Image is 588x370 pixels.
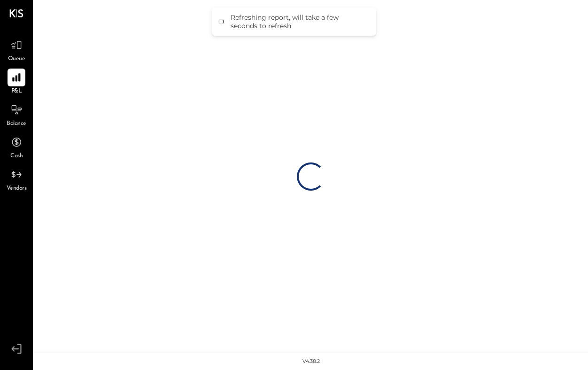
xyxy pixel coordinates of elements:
div: v 4.38.2 [302,358,320,365]
span: P&L [11,87,22,96]
a: Balance [0,101,32,128]
a: P&L [0,69,32,96]
a: Cash [0,133,32,161]
div: Refreshing report, will take a few seconds to refresh [231,13,367,30]
span: Balance [7,120,26,128]
span: Vendors [7,185,27,193]
span: Cash [10,152,23,161]
span: Queue [8,55,25,63]
a: Vendors [0,166,32,193]
a: Queue [0,36,32,63]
